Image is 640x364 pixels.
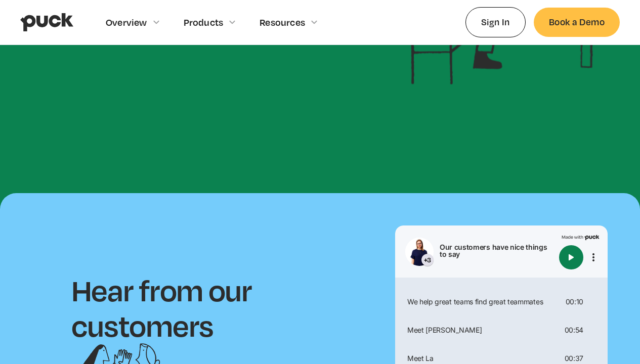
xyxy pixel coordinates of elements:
div: 00:37 [565,355,583,362]
div: 00:54 [565,327,583,334]
img: Made with Puck [562,234,600,240]
button: More options [587,251,600,263]
div: Meet [PERSON_NAME]00:54More options [399,318,604,342]
div: Products [184,17,224,28]
div: We help great teams find great teammates [403,298,562,305]
h2: Hear from our customers [71,272,357,343]
div: Resources [260,17,305,28]
div: Meet [PERSON_NAME] [403,327,561,334]
div: Meet La [403,355,561,362]
div: 00:10 [566,298,583,305]
button: Play [559,245,583,269]
a: Book a Demo [534,8,620,36]
div: Our customers have nice things to say [440,244,555,258]
div: We help great teams find great teammates00:10More options [399,290,604,314]
div: +3 [421,254,434,266]
img: Sarah Ruth Boyer headshot [405,238,434,266]
a: Sign In [465,7,526,37]
div: Overview [106,17,147,28]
